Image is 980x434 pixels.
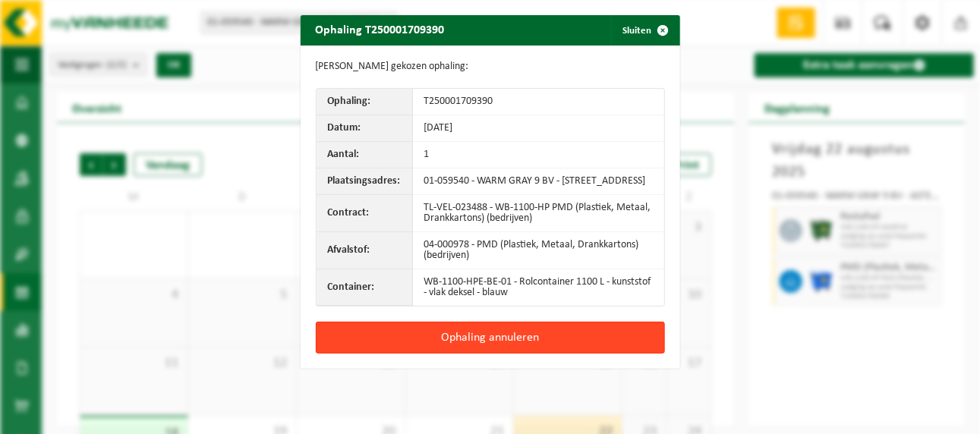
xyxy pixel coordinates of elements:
[301,15,460,44] h2: Ophaling T250001709390
[413,232,664,269] td: 04-000978 - PMD (Plastiek, Metaal, Drankkartons) (bedrijven)
[316,322,665,354] button: Ophaling annuleren
[413,195,664,232] td: TL-VEL-023488 - WB-1100-HP PMD (Plastiek, Metaal, Drankkartons) (bedrijven)
[413,115,664,142] td: [DATE]
[317,195,413,232] th: Contract:
[413,168,664,195] td: 01-059540 - WARM GRAY 9 BV - [STREET_ADDRESS]
[317,142,413,168] th: Aantal:
[317,168,413,195] th: Plaatsingsadres:
[317,232,413,269] th: Afvalstof:
[413,269,664,306] td: WB-1100-HPE-BE-01 - Rolcontainer 1100 L - kunststof - vlak deksel - blauw
[413,89,664,115] td: T250001709390
[316,61,665,73] p: [PERSON_NAME] gekozen ophaling:
[317,269,413,306] th: Container:
[611,15,679,46] button: Sluiten
[317,115,413,142] th: Datum:
[413,142,664,168] td: 1
[317,89,413,115] th: Ophaling:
